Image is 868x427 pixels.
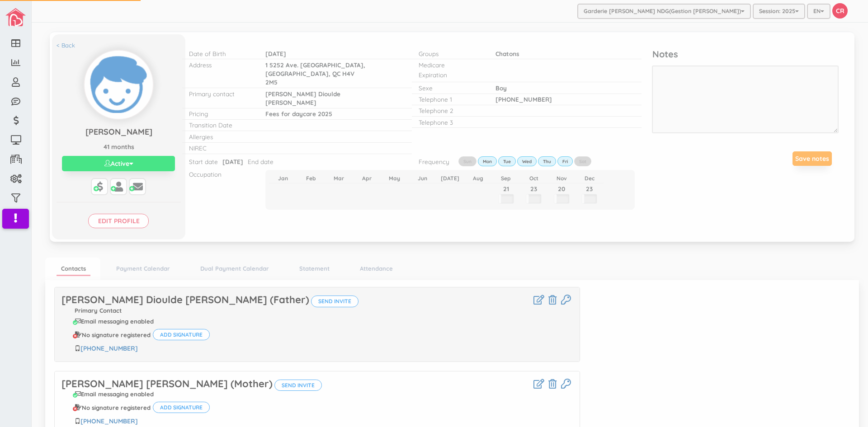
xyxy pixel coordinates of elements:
[515,156,534,166] label: Wed
[295,174,323,183] th: Feb
[263,70,328,77] span: [GEOGRAPHIC_DATA],
[193,262,271,275] a: Dual Payment Calendar
[83,127,150,137] span: [PERSON_NAME]
[59,377,270,390] a: [PERSON_NAME] [PERSON_NAME] (Mother)
[187,170,250,178] p: Occupation
[59,307,571,314] p: Primary Contact
[187,49,250,58] p: Date of Birth
[272,380,320,391] button: Send invite
[263,61,265,69] span: 1
[263,90,338,106] span: [PERSON_NAME] Dioulde [PERSON_NAME]
[78,417,136,425] a: [PHONE_NUMBER]
[283,61,363,69] span: Ave. [GEOGRAPHIC_DATA],
[54,41,73,50] a: < Back
[323,174,351,183] th: Mar
[151,329,208,340] button: Add signature
[80,404,148,411] span: No signature registered
[493,49,594,58] p: Chatons
[416,157,441,166] p: Frequency
[187,109,250,118] p: Pricing
[416,61,479,69] p: Medicare
[416,70,479,79] p: Expiration
[406,174,434,183] th: Jun
[416,118,479,127] p: Telephone 3
[650,48,836,61] p: Notes
[60,156,173,171] button: Active
[350,174,378,183] th: Apr
[73,391,151,397] div: Email messaging enabled
[263,70,352,86] span: H4V 2M5
[78,344,136,352] a: [PHONE_NUMBER]
[59,293,307,306] a: [PERSON_NAME] Dioulde [PERSON_NAME] (Father)
[267,174,295,183] th: Jan
[378,174,406,183] th: May
[82,51,151,119] img: Click to change profile pic
[476,156,495,166] label: Mon
[151,402,208,413] button: Add signature
[245,157,271,166] p: End date
[790,151,830,166] button: Save notes
[555,156,571,166] label: Fri
[187,121,250,129] p: Transition Date
[462,174,490,183] th: Aug
[263,50,284,57] span: [DATE]
[54,142,179,151] p: 41 months
[416,84,479,92] p: Sexe
[292,262,332,275] a: Statement
[263,110,330,117] span: Fees for daycare 2025
[187,61,250,69] p: Address
[80,332,148,338] span: No signature registered
[572,156,589,166] label: Sat
[187,157,216,166] p: Start date
[456,156,474,166] label: Sun
[490,174,518,183] th: Sep
[536,156,554,166] label: Thu
[220,158,241,165] span: [DATE]
[416,49,479,58] p: Groups
[109,262,172,275] a: Payment Calendar
[573,174,601,183] th: Dec
[353,262,395,275] a: Attendance
[416,106,479,115] p: Telephone 2
[54,262,88,277] a: Contacts
[73,318,151,324] div: Email messaging enabled
[434,174,462,183] th: [DATE]
[86,214,146,228] input: Edit profile
[545,174,573,183] th: Nov
[187,132,250,141] p: Allergies
[493,84,505,92] span: Boy
[5,8,26,26] img: image
[309,296,356,307] button: Send invite
[496,156,514,166] label: Tue
[518,174,546,183] th: Oct
[187,89,250,98] p: Primary contact
[493,95,550,103] span: [PHONE_NUMBER]
[330,70,338,77] span: QC
[267,61,282,69] span: 5252
[416,95,479,103] p: Telephone 1
[187,144,250,152] p: NIREC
